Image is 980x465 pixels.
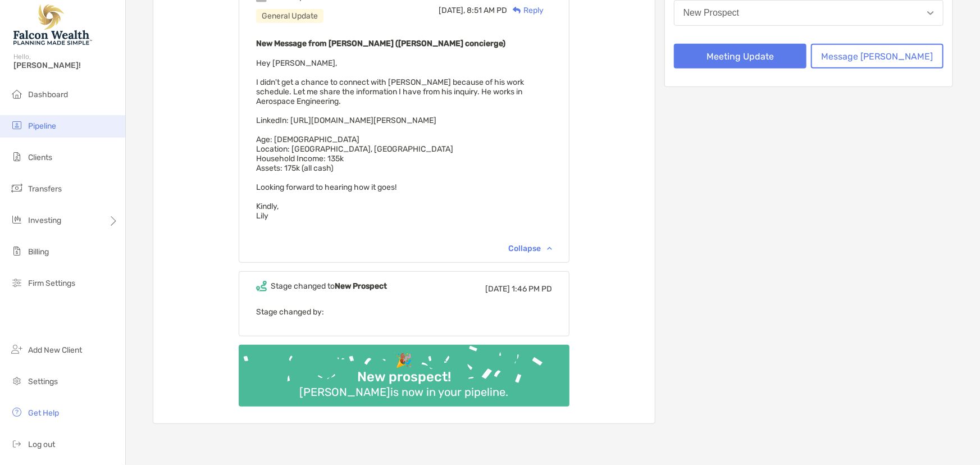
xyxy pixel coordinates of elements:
[10,181,24,195] img: transfers icon
[28,153,52,162] span: Clients
[256,281,267,291] img: Event icon
[513,7,521,14] img: Reply icon
[391,353,417,369] div: 🎉
[10,87,24,101] img: dashboard icon
[28,440,55,449] span: Log out
[10,437,24,450] img: logout icon
[295,385,513,399] div: [PERSON_NAME] is now in your pipeline.
[256,9,323,23] div: General Update
[28,247,49,257] span: Billing
[467,6,507,15] span: 8:51 AM PD
[28,377,58,386] span: Settings
[485,284,510,294] span: [DATE]
[28,345,82,355] span: Add New Client
[10,213,24,226] img: investing icon
[508,244,552,253] div: Collapse
[439,6,465,15] span: [DATE],
[10,276,24,289] img: firm-settings icon
[239,345,569,397] img: Confetti
[28,279,75,288] span: Firm Settings
[28,216,61,225] span: Investing
[353,369,455,385] div: New prospect!
[335,281,387,291] b: New Prospect
[28,90,68,99] span: Dashboard
[10,150,24,163] img: clients icon
[28,121,56,131] span: Pipeline
[10,343,24,356] img: add_new_client icon
[927,11,934,15] img: Open dropdown arrow
[13,4,92,45] img: Falcon Wealth Planning Logo
[28,408,59,418] span: Get Help
[10,374,24,388] img: settings icon
[256,58,524,221] span: Hey [PERSON_NAME], I didn't get a chance to connect with [PERSON_NAME] because of his work schedu...
[512,284,552,294] span: 1:46 PM PD
[10,118,24,132] img: pipeline icon
[683,8,740,18] div: New Prospect
[28,184,62,194] span: Transfers
[10,244,24,258] img: billing icon
[271,281,387,291] div: Stage changed to
[256,39,505,48] b: New Message from [PERSON_NAME] ([PERSON_NAME] concierge)
[10,405,24,419] img: get-help icon
[507,4,544,16] div: Reply
[13,61,118,70] span: [PERSON_NAME]!
[674,44,806,69] button: Meeting Update
[547,247,552,250] img: Chevron icon
[811,44,943,69] button: Message [PERSON_NAME]
[256,305,552,319] p: Stage changed by:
